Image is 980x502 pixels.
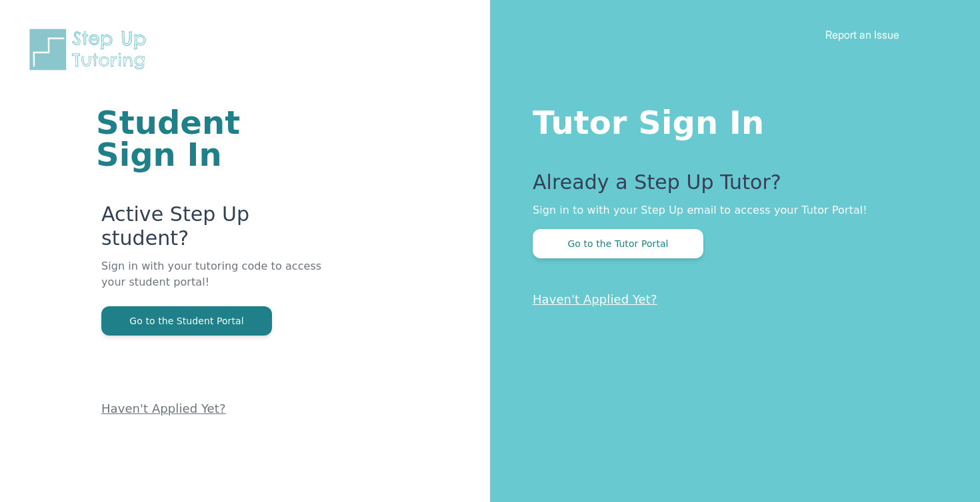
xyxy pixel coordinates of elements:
h1: Student Sign In [96,107,330,170]
button: Go to the Student Portal [101,306,272,336]
button: Go to the Tutor Portal [533,229,703,258]
a: Go to the Student Portal [101,314,272,327]
a: Haven't Applied Yet? [533,292,657,306]
p: Sign in to with your Step Up email to access your Tutor Portal! [533,202,927,218]
img: Step Up Tutoring horizontal logo [27,27,155,73]
a: Report an Issue [825,28,899,41]
p: Sign in with your tutoring code to access your student portal! [101,258,330,306]
a: Haven't Applied Yet? [101,401,226,415]
p: Active Step Up student? [101,202,330,258]
p: Already a Step Up Tutor? [533,170,927,202]
h1: Tutor Sign In [533,101,927,138]
a: Go to the Tutor Portal [533,237,703,250]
